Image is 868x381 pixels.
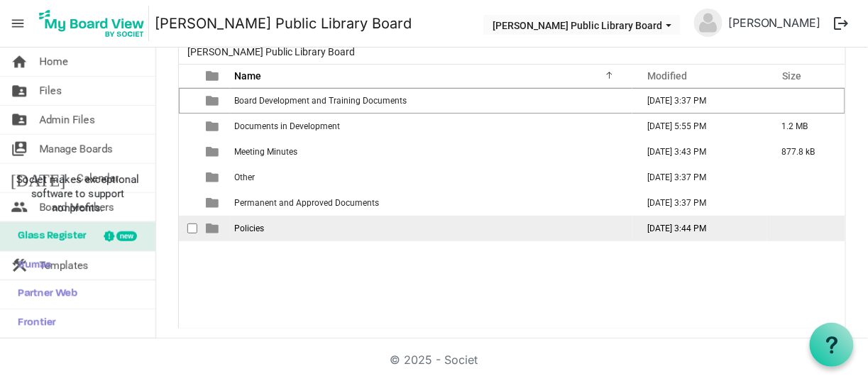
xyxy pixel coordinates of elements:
span: Files [39,77,62,105]
td: November 21, 2024 3:37 PM column header Modified [632,190,767,216]
span: Sumac [11,251,51,280]
span: Permanent and Approved Documents [234,198,379,208]
span: Modified [647,70,687,82]
td: November 21, 2024 3:37 PM column header Modified [632,165,767,190]
span: Manage Boards [39,135,113,163]
span: Documents in Development [234,121,340,131]
a: © 2025 - Societ [390,353,478,367]
span: Frontier [11,309,56,338]
span: Glass Register [11,222,87,250]
span: Partner Web [11,280,77,309]
span: [DATE] [11,164,65,192]
td: 1.2 MB is template cell column header Size [767,114,845,139]
td: Permanent and Approved Documents is template cell column header Name [230,190,632,216]
span: Other [234,172,255,182]
td: Board Development and Training Documents is template cell column header Name [230,88,632,114]
span: Size [782,70,801,82]
td: Policies is template cell column header Name [230,216,632,241]
img: My Board View Logo [35,6,149,41]
td: November 21, 2024 5:55 PM column header Modified [632,114,767,139]
div: new [116,231,137,241]
span: Home [39,48,68,76]
td: checkbox [179,88,197,114]
td: is template cell column header Size [767,216,845,241]
span: Policies [234,223,264,233]
td: checkbox [179,114,197,139]
td: Meeting Minutes is template cell column header Name [230,139,632,165]
td: is template cell column header Size [767,165,845,190]
td: is template cell column header Size [767,190,845,216]
img: no-profile-picture.svg [694,9,723,37]
span: Meeting Minutes [234,147,297,157]
span: folder_shared [11,77,28,105]
span: home [11,48,28,76]
td: November 21, 2024 3:44 PM column header Modified [632,216,767,241]
td: checkbox [179,165,197,190]
span: Admin Files [39,106,95,134]
td: checkbox [179,190,197,216]
td: is template cell column header type [197,139,230,165]
a: [PERSON_NAME] [723,9,827,37]
span: Societ makes exceptional software to support nonprofits. [6,172,149,215]
td: is template cell column header type [197,216,230,241]
a: My Board View Logo [35,6,155,41]
span: [PERSON_NAME] Public Library Board [185,43,358,61]
span: Board Development and Training Documents [234,96,407,106]
td: is template cell column header type [197,114,230,139]
td: Other is template cell column header Name [230,165,632,190]
td: November 21, 2024 3:37 PM column header Modified [632,88,767,114]
td: is template cell column header Size [767,88,845,114]
td: checkbox [179,139,197,165]
td: checkbox [179,216,197,241]
span: Name [234,70,261,82]
td: November 21, 2024 3:43 PM column header Modified [632,139,767,165]
td: is template cell column header type [197,190,230,216]
td: Documents in Development is template cell column header Name [230,114,632,139]
td: 877.8 kB is template cell column header Size [767,139,845,165]
a: [PERSON_NAME] Public Library Board [155,9,412,38]
td: is template cell column header type [197,88,230,114]
span: switch_account [11,135,28,163]
span: menu [4,10,31,37]
td: is template cell column header type [197,165,230,190]
span: Calendar [77,164,119,192]
span: folder_shared [11,106,28,134]
button: logout [827,9,857,38]
button: Stirling-Rawdon Public Library Board dropdownbutton [483,15,681,35]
